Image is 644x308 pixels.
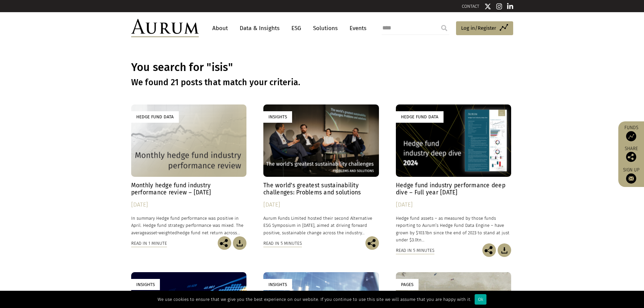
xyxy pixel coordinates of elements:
h4: The world’s greatest sustainability challenges: Problems and solutions [263,182,379,196]
div: Hedge Fund Data [396,111,444,122]
a: CONTACT [462,4,479,9]
img: Share this post [626,152,636,162]
a: Hedge Fund Data Monthly hedge fund industry performance review – [DATE] [DATE] In summary Hedge f... [131,104,247,236]
a: Solutions [310,22,341,34]
div: Hedge Fund Data [131,111,179,122]
div: Share [622,146,641,162]
a: About [209,22,231,34]
img: Share this post [365,236,379,250]
div: Insights [263,111,292,122]
a: ESG [288,22,305,34]
p: Hedge fund assets – as measured by those funds reporting to Aurum’s Hedge Fund Data Engine – have... [396,215,511,243]
img: Aurum [131,19,199,37]
div: Read in 5 minutes [263,240,302,247]
img: Share this post [218,236,231,250]
h4: Monthly hedge fund industry performance review – [DATE] [131,182,247,196]
h4: Hedge fund industry performance deep dive – Full year [DATE] [396,182,511,196]
img: Access Funds [626,131,636,141]
input: Submit [437,21,451,35]
span: asset-weighted [147,230,177,235]
div: Read in 1 minute [131,240,167,247]
a: Funds [622,125,641,141]
a: Hedge Fund Data Hedge fund industry performance deep dive – Full year [DATE] [DATE] Hedge fund as... [396,104,511,243]
img: Share this post [482,243,496,257]
a: Log in/Register [456,21,513,35]
div: [DATE] [131,200,247,210]
div: [DATE] [263,200,379,210]
div: Insights [263,279,292,290]
div: Insights [131,279,160,290]
a: Events [346,22,366,34]
div: Read in 5 minutes [396,247,434,254]
img: Instagram icon [496,3,502,10]
div: Ok [475,294,486,305]
img: Linkedin icon [507,3,513,10]
span: Log in/Register [461,24,496,32]
h3: We found 21 posts that match your criteria. [131,77,513,88]
img: Sign up to our newsletter [626,173,636,184]
a: Sign up [622,167,641,184]
p: In summary Hedge fund performance was positive in April. Hedge fund strategy performance was mixe... [131,215,247,236]
a: Data & Insights [236,22,283,34]
div: Pages [396,279,419,290]
img: Download Article [233,236,246,250]
img: Twitter icon [484,3,491,10]
a: Insights The world’s greatest sustainability challenges: Problems and solutions [DATE] Aurum Fund... [263,104,379,236]
div: [DATE] [396,200,511,210]
h1: You search for "isis" [131,61,513,74]
img: Download Article [498,243,511,257]
p: Aurum Funds Limited hosted their second Alternative ESG Symposium in [DATE], aimed at driving for... [263,215,379,236]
